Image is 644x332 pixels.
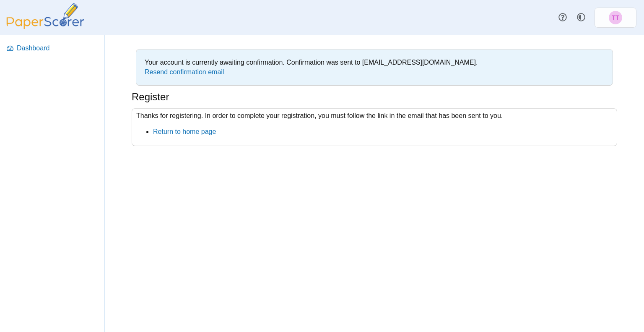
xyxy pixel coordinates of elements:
[3,3,87,29] img: PaperScorer
[609,11,622,24] span: Tue Minh Truong
[132,108,617,146] div: Thanks for registering. In order to complete your registration, you must follow the link in the e...
[140,54,608,81] div: Your account is currently awaiting confirmation. Confirmation was sent to [EMAIL_ADDRESS][DOMAIN_...
[132,90,169,104] h1: Register
[3,38,102,58] a: Dashboard
[153,128,216,135] a: Return to home page
[612,15,619,21] span: Tue Minh Truong
[3,23,87,30] a: PaperScorer
[17,44,99,53] span: Dashboard
[145,68,224,76] a: Resend confirmation email
[595,8,636,28] a: Tue Minh Truong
